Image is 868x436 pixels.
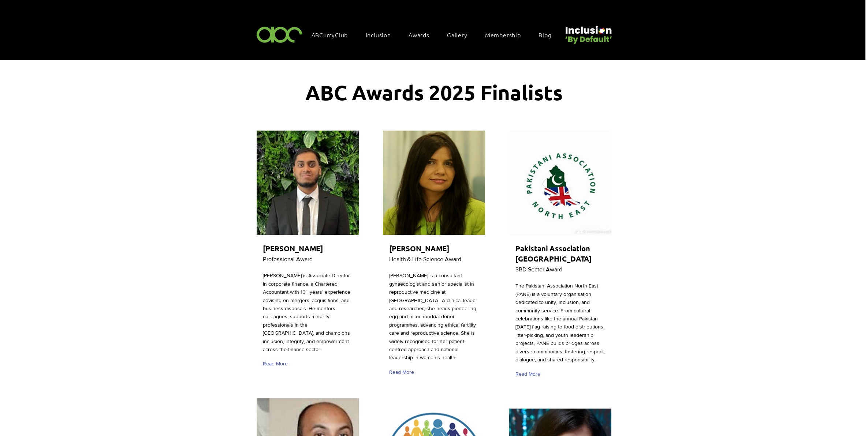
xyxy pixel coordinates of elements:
[563,20,613,45] img: Untitled design (22).png
[389,244,449,253] span: [PERSON_NAME]
[389,369,414,376] span: Read More
[485,31,521,39] span: Membership
[481,27,532,42] a: Membership
[312,31,348,39] span: ABCurryClub
[535,27,562,42] a: Blog
[409,31,429,39] span: Awards
[389,272,477,360] span: [PERSON_NAME] is a consultant gynaecologist and senior specialist in reproductive medicine at [GE...
[263,357,291,370] a: Read More
[308,27,359,42] a: ABCurryClub
[443,27,478,42] a: Gallery
[389,256,461,262] span: Health & Life Science Award
[263,244,323,253] span: [PERSON_NAME]
[263,272,350,352] span: [PERSON_NAME] is Associate Director in corporate finance, a Chartered Accountant with 10+ years’ ...
[308,27,563,42] nav: Site
[539,31,551,39] span: Blog
[366,31,391,39] span: Inclusion
[447,31,467,39] span: Gallery
[263,360,288,368] span: Read More
[389,366,417,379] a: Read More
[515,266,562,272] span: 3RD Sector Award
[515,371,540,378] span: Read More
[515,283,605,362] span: The Pakistani Association North East (PANE) is a voluntary organisation dedicated to unity, inclu...
[362,27,402,42] div: Inclusion
[305,79,563,105] span: ABC Awards 2025 Finalists
[254,23,305,45] img: ABC-Logo-Blank-Background-01-01-2.png
[263,256,313,262] span: Professional Award
[405,27,440,42] div: Awards
[515,368,544,380] a: Read More
[515,244,592,263] span: Pakistani Association [GEOGRAPHIC_DATA]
